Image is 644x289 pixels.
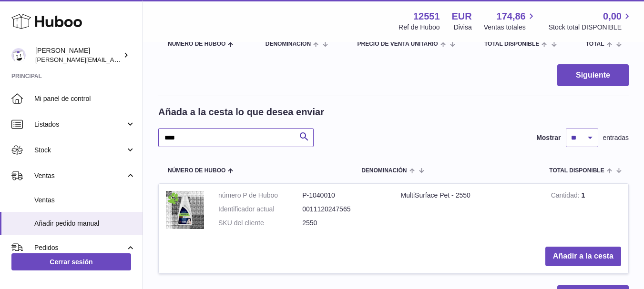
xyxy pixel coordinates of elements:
dt: número P de Huboo [218,191,302,200]
span: Número de Huboo [168,168,225,174]
div: Ref de Huboo [399,23,440,32]
span: Total DISPONIBLE [484,41,539,47]
td: MultiSurface Pet - 2550 [394,184,544,239]
span: Mi panel de control [34,94,135,103]
dd: 2550 [302,219,386,228]
span: 174,86 [497,10,526,23]
span: Total DISPONIBLE [549,168,604,174]
span: 0,00 [603,10,622,23]
strong: 12551 [413,10,440,23]
span: entradas [603,133,629,142]
strong: EUR [452,10,472,23]
strong: Cantidad [551,191,582,201]
span: Pedidos [34,243,125,252]
dd: 0011120247565 [302,205,386,214]
span: Ventas [34,196,135,205]
span: Stock total DISPONIBLE [549,23,633,32]
span: [PERSON_NAME][EMAIL_ADDRESS][PERSON_NAME][DOMAIN_NAME] [35,56,242,63]
img: gerardo.montoiro@cleverenterprise.es [11,48,26,62]
span: Denominación [361,168,407,174]
dd: P-1040010 [302,191,386,200]
span: Stock [34,146,125,155]
div: Divisa [454,23,472,32]
span: Denominación [266,41,311,47]
a: Cerrar sesión [11,253,131,270]
a: 174,86 Ventas totales [484,10,537,32]
span: Ventas [34,171,125,180]
div: [PERSON_NAME] [35,46,121,64]
td: 1 [544,184,628,239]
a: 0,00 Stock total DISPONIBLE [549,10,633,32]
span: Total [586,41,604,47]
button: Añadir a la cesta [545,247,621,266]
h2: Añada a la cesta lo que desea enviar [158,106,324,119]
dt: SKU del cliente [218,219,302,228]
img: MultiSurface Pet - 2550 [166,191,204,229]
span: Añadir pedido manual [34,219,135,228]
dt: Identificador actual [218,205,302,214]
button: Siguiente [557,64,629,87]
label: Mostrar [536,133,561,142]
span: Precio de venta unitario [357,41,438,47]
span: Ventas totales [484,23,537,32]
span: Listados [34,120,125,129]
span: Número de Huboo [168,41,225,47]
